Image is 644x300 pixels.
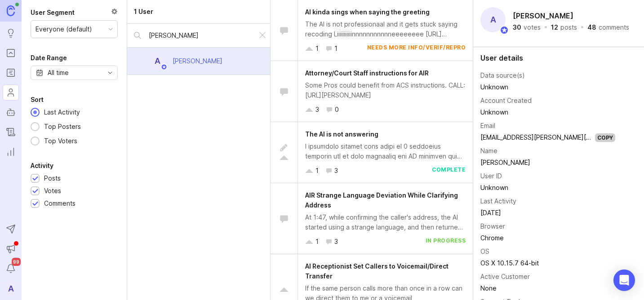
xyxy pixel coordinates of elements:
img: member badge [500,26,509,35]
div: Date Range [31,53,67,63]
div: 3 [334,237,338,247]
a: [EMAIL_ADDRESS][PERSON_NAME][PERSON_NAME] [480,133,634,141]
div: Top Voters [40,136,82,146]
div: 3 [315,105,319,115]
div: Name [480,146,497,156]
a: Ideas [3,25,19,41]
div: At 1:47, while confirming the caller's address, the AI started using a strange language, and then... [305,212,466,232]
button: Notifications [3,260,19,277]
div: Open Intercom Messenger [613,269,635,291]
td: [PERSON_NAME] [480,157,615,168]
div: Account Created [480,96,532,106]
a: Users [3,84,19,101]
div: 48 [587,24,596,31]
div: 3 [334,166,338,176]
div: A [149,53,165,69]
span: 99 [12,258,21,266]
div: A [480,7,506,32]
input: Search by name... [149,31,250,40]
div: needs more info/verif/repro [367,44,466,53]
div: Last Activity [480,196,516,206]
div: posts [560,24,577,31]
div: None [480,283,615,293]
div: 1 [315,44,319,53]
img: member badge [161,64,168,71]
time: [DATE] [480,209,501,216]
button: A [3,280,19,296]
div: votes [524,24,541,31]
div: Unknown [480,107,615,117]
div: Activity [31,160,53,171]
td: OS X 10.15.7 64-bit [480,257,615,269]
a: Changelog [3,124,19,140]
div: Votes [44,186,61,196]
button: Announcements [3,241,19,257]
span: The AI is not answering [305,130,378,138]
div: 1 [334,44,338,53]
div: 1 User [134,7,153,17]
div: Email [480,121,495,131]
div: Copy [595,133,615,142]
div: Active Customer [480,272,530,282]
div: The AI is not professionaal and it gets stuck saying recoding Liiiiiiiiiiinnnnnnnnnnneeeeeeee [UR... [305,19,466,39]
div: 12 [551,24,558,31]
h2: [PERSON_NAME] [511,9,575,22]
div: Unknown [480,183,615,193]
div: Some Pros could benefit from ACS instructions. CALL: [URL][PERSON_NAME] [305,80,466,100]
div: 1 [315,237,319,247]
div: User ID [480,171,502,181]
a: Reporting [3,144,19,160]
div: Sort [31,94,44,105]
div: Everyone (default) [36,24,92,34]
div: OS [480,247,489,256]
td: Chrome [480,232,615,244]
span: AI Receptionist Set Callers to Voicemail/Direct Transfer [305,262,449,280]
div: complete [432,166,466,176]
span: AIR Strange Language Deviation While Clarifying Address [305,191,458,209]
span: Attorney/Court Staff instructions for AIR [305,69,429,77]
div: Top Posters [40,122,85,132]
div: comments [599,24,629,31]
div: · [580,24,585,31]
td: Unknown [480,81,615,93]
div: l ipsumdolo sitamet cons adipi el 0 seddoeius temporin utl et dolo magnaaliq eni AD minimven qui ... [305,141,466,161]
div: in progress [426,237,466,247]
div: All time [48,68,69,78]
a: Autopilot [3,104,19,120]
img: Canny Home [7,5,15,16]
div: User Segment [31,7,75,18]
div: Last Activity [40,107,84,117]
svg: toggle icon [103,69,117,76]
div: Data source(s) [480,71,525,80]
button: Send to Autopilot [3,221,19,237]
span: AI kinda sings when saying the greeting [305,8,430,16]
div: Browser [480,221,505,231]
div: Comments [44,199,76,208]
div: Posts [44,173,61,183]
div: 1 [315,166,319,176]
div: 0 [335,105,339,115]
a: Portal [3,45,19,61]
a: AIR Strange Language Deviation While Clarifying AddressAt 1:47, while confirming the caller's add... [271,183,473,254]
div: [PERSON_NAME] [173,56,222,66]
div: User details [480,54,637,62]
div: · [543,24,548,31]
a: The AI is not answeringl ipsumdolo sitamet cons adipi el 0 seddoeius temporin utl et dolo magnaal... [271,122,473,183]
a: Attorney/Court Staff instructions for AIRSome Pros could benefit from ACS instructions. CALL: [UR... [271,61,473,122]
a: Roadmaps [3,65,19,81]
div: 30 [513,24,521,31]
